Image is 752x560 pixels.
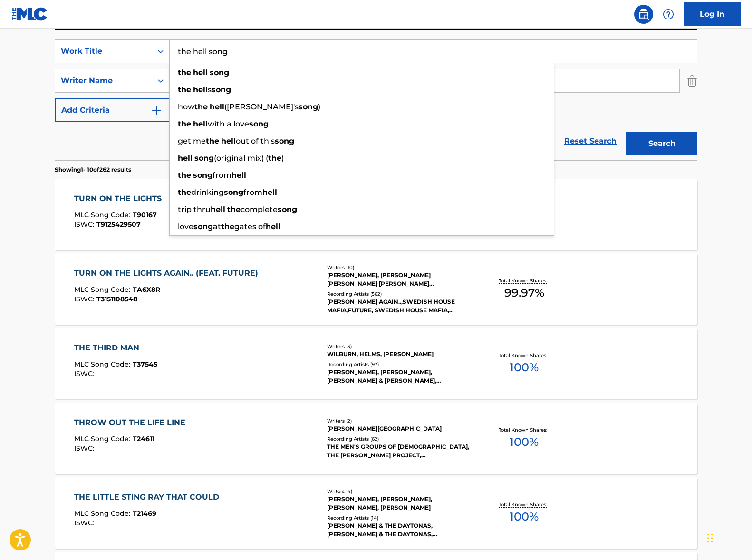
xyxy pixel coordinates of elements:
[55,328,697,399] a: THE THIRD MANMLC Song Code:T37545ISWC:Writers (3)WILBURN, HELMS, [PERSON_NAME]Recording Artists (...
[224,188,243,197] strong: song
[234,222,266,231] span: gates of
[178,136,206,145] span: get me
[626,132,697,155] button: Search
[74,492,224,503] div: THE LITTLE STING RAY THAT COULD
[236,136,275,145] span: out of this
[499,501,550,508] p: Total Known Shares:
[499,277,550,284] p: Total Known Shares:
[133,285,160,294] span: TA6X8R
[74,220,96,229] span: ISWC :
[327,514,471,521] div: Recording Artists ( 14 )
[178,222,193,231] span: love
[74,211,133,219] span: MLC Song Code :
[193,171,212,180] strong: song
[74,417,190,428] div: THROW OUT THE LIFE LINE
[299,102,318,111] strong: song
[327,488,471,495] div: Writers ( 4 )
[74,360,133,368] span: MLC Song Code :
[133,360,157,368] span: T37545
[707,524,713,552] div: Drag
[61,75,146,87] div: Writer Name
[327,417,471,425] div: Writers ( 2 )
[61,46,146,57] div: Work Title
[214,154,268,163] span: (original mix) (
[55,253,697,325] a: TURN ON THE LIGHTS AGAIN.. (FEAT. FUTURE)MLC Song Code:TA6X8RISWC:T3151108548Writers (10)[PERSON_...
[133,434,154,443] span: T24611
[55,165,131,174] p: Showing 1 - 10 of 262 results
[327,290,471,298] div: Recording Artists ( 562 )
[278,205,297,214] strong: song
[74,342,157,354] div: THE THIRD MAN
[499,352,550,359] p: Total Known Shares:
[212,171,231,180] span: from
[206,136,219,145] strong: the
[194,102,208,111] strong: the
[194,154,214,163] strong: song
[208,119,249,128] span: with a love
[227,205,241,214] strong: the
[193,222,213,231] strong: song
[55,403,697,474] a: THROW OUT THE LIFE LINEMLC Song Code:T24611ISWC:Writers (2)[PERSON_NAME][GEOGRAPHIC_DATA]Recordin...
[55,39,697,160] form: Search Form
[221,136,236,145] strong: hell
[178,85,191,94] strong: the
[178,154,193,163] strong: hell
[634,5,653,24] a: Public Search
[659,5,678,24] div: Help
[193,85,208,94] strong: hell
[327,435,471,443] div: Recording Artists ( 62 )
[275,136,294,145] strong: song
[74,369,96,378] span: ISWC :
[687,69,697,93] img: Delete Criterion
[11,7,48,21] img: MLC Logo
[327,443,471,460] div: THE MEN'S GROUPS OF [DEMOGRAPHIC_DATA], THE [PERSON_NAME] PROJECT, [PERSON_NAME], [PERSON_NAME], ...
[74,285,133,294] span: MLC Song Code :
[193,119,208,128] strong: hell
[231,171,246,180] strong: hell
[74,193,166,204] div: TURN ON THE LIGHTS
[55,98,170,122] button: Add Criteria
[327,495,471,512] div: [PERSON_NAME], [PERSON_NAME], [PERSON_NAME], [PERSON_NAME]
[327,271,471,288] div: [PERSON_NAME], [PERSON_NAME] [PERSON_NAME] [PERSON_NAME] [PERSON_NAME], NAYVADIUS [PERSON_NAME] [...
[178,68,191,77] strong: the
[327,521,471,539] div: [PERSON_NAME] & THE DAYTONAS, [PERSON_NAME] & THE DAYTONAS, [PERSON_NAME] & THE DAYTONAS, [PERSON...
[262,188,277,197] strong: hell
[327,298,471,315] div: [PERSON_NAME] AGAIN..,SWEDISH HOUSE MAFIA,FUTURE, SWEDISH HOUSE MAFIA, [PERSON_NAME] AGAIN.., [PE...
[327,361,471,368] div: Recording Artists ( 97 )
[241,205,278,214] span: complete
[704,514,752,560] iframe: Chat Widget
[249,119,269,128] strong: song
[193,68,208,77] strong: hell
[211,205,225,214] strong: hell
[133,211,157,219] span: T90167
[96,295,137,303] span: T3151108548
[327,368,471,385] div: [PERSON_NAME], [PERSON_NAME], [PERSON_NAME] & [PERSON_NAME], [PERSON_NAME], [PERSON_NAME]
[74,295,96,303] span: ISWC :
[281,154,284,163] span: )
[178,205,211,214] span: trip thru
[55,179,697,250] a: TURN ON THE LIGHTSMLC Song Code:T90167ISWC:T9125429507Writers (2)[PERSON_NAME] [PERSON_NAME] [PER...
[191,188,224,197] span: drinking
[327,425,471,433] div: [PERSON_NAME][GEOGRAPHIC_DATA]
[684,2,741,26] a: Log In
[510,359,539,376] span: 100 %
[178,119,191,128] strong: the
[243,188,262,197] span: from
[499,426,550,434] p: Total Known Shares:
[327,350,471,358] div: WILBURN, HELMS, [PERSON_NAME]
[510,508,539,525] span: 100 %
[327,343,471,350] div: Writers ( 3 )
[510,434,539,451] span: 100 %
[208,85,212,94] span: s
[213,222,221,231] span: at
[133,509,156,518] span: T21469
[268,154,281,163] strong: the
[212,85,231,94] strong: song
[74,509,133,518] span: MLC Song Code :
[638,9,649,20] img: search
[74,268,263,279] div: TURN ON THE LIGHTS AGAIN.. (FEAT. FUTURE)
[224,102,299,111] span: ([PERSON_NAME]'s
[266,222,280,231] strong: hell
[178,188,191,197] strong: the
